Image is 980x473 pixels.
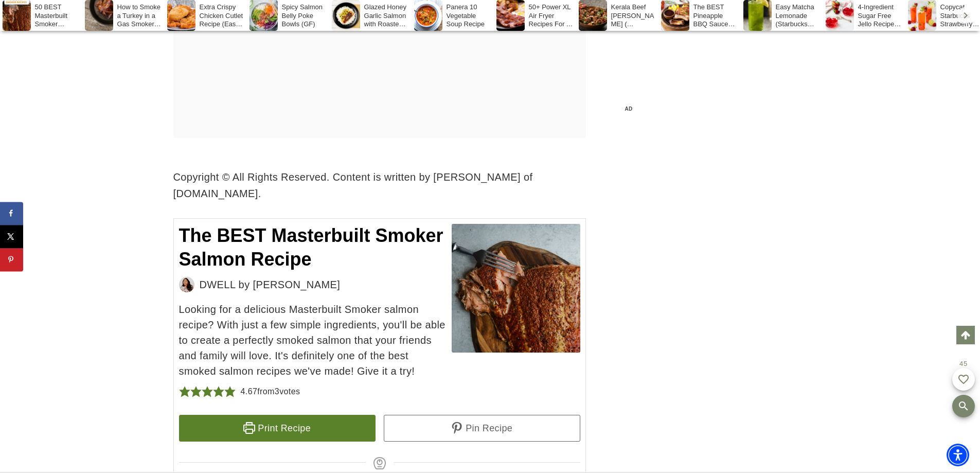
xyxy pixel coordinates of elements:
[224,384,236,399] span: Rate this recipe 5 out of 5 stars
[213,384,224,399] span: Rate this recipe 4 out of 5 stars
[179,384,190,399] span: Rate this recipe 1 out of 5 stars
[190,384,202,399] span: Rate this recipe 2 out of 5 stars
[202,384,213,399] span: Rate this recipe 3 out of 5 stars
[275,387,279,396] span: 3
[241,387,258,396] span: 4.67
[637,103,792,412] iframe: Advertisement
[241,384,300,399] div: from votes
[384,415,580,442] a: Pin Recipe
[452,224,580,353] img: Ready to eat smoked salmon with fork
[179,415,376,442] a: Print Recipe
[622,103,636,115] span: AD
[200,277,341,292] span: DWELL by [PERSON_NAME]
[173,169,586,202] p: Copyright © All Rights Reserved. Content is written by [PERSON_NAME] of [DOMAIN_NAME].
[956,326,975,344] a: Scroll to top
[179,225,443,270] span: The BEST Masterbuilt Smoker Salmon Recipe
[947,444,969,466] div: Accessibility Menu
[179,302,580,379] span: Looking for a delicious Masterbuilt Smoker salmon recipe? With just a few simple ingredients, you...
